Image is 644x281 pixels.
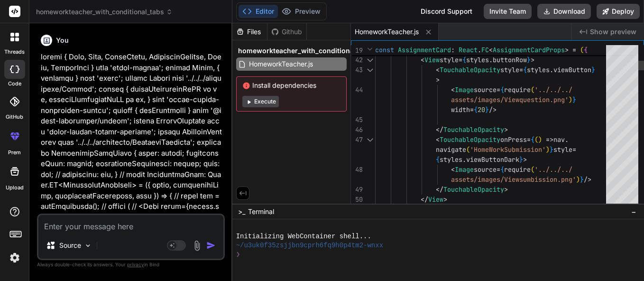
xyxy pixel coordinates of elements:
span: < [451,165,455,174]
span: style [553,145,572,154]
span: = [497,85,500,94]
span: onPress [500,135,527,144]
span: 19 [351,46,363,56]
span: React [459,46,478,54]
span: viewButtonDark [466,155,519,164]
span: < [436,135,440,144]
span: styles [527,66,550,74]
span: = [527,135,531,144]
span: AssignmentCardProps [493,46,565,54]
span: } [519,155,523,164]
span: AssignmentCard [398,46,451,54]
span: } [580,175,584,184]
h6: You [56,36,69,45]
span: . [550,66,553,74]
span: Image [455,85,474,94]
span: < [489,46,493,54]
span: navigate [436,145,466,154]
span: TouchableOpacity [443,125,504,134]
span: > [523,155,527,164]
button: Deploy [597,4,640,19]
div: Click to collapse the range. [364,135,376,145]
span: /> [489,105,497,114]
span: . [462,155,466,164]
span: = [519,66,523,74]
span: viewButton [553,66,591,74]
span: source [474,165,497,174]
span: } [591,66,595,74]
img: Pick Models [84,242,92,250]
span: HomeworkTeacher.js [355,27,419,37]
span: = [470,105,474,114]
span: styles [440,155,462,164]
span: ( [534,135,538,144]
span: = [459,56,462,64]
span: privacy [127,262,144,267]
span: { [584,46,588,54]
div: 48 [351,165,363,175]
span: = [572,145,576,154]
p: Always double-check its answers. Your in Bind [37,260,225,269]
span: source [474,85,497,94]
span: } [572,95,576,104]
span: ( [466,145,470,154]
span: styles [466,56,489,64]
div: Discord Support [415,4,478,19]
div: 44 [351,85,363,95]
span: ( [531,85,534,94]
span: 20 [478,105,485,114]
span: width [451,105,470,114]
span: </ [436,125,443,134]
span: { [500,165,504,174]
span: } [550,145,553,154]
span: { [474,105,478,114]
span: { [500,85,504,94]
span: Initializing WebContainer shell... [236,232,371,241]
img: settings [7,250,23,266]
label: Upload [6,184,24,192]
span: = [497,165,500,174]
span: { [523,66,527,74]
span: { [531,135,534,144]
span: => [546,135,553,144]
span: > [531,56,534,64]
div: 42 [351,55,363,65]
p: Source [59,241,81,250]
div: Click to collapse the range. [364,65,376,75]
label: prem [8,149,21,157]
span: homeworkteacher_with_conditional_tabs [238,46,373,56]
span: </ [436,185,443,194]
button: Preview [278,5,324,18]
button: Download [537,4,591,19]
span: TouchableOpacity [440,135,500,144]
span: : [451,46,455,54]
span: = [572,46,576,54]
span: > [436,75,440,84]
span: . [489,56,493,64]
div: 46 [351,125,363,135]
span: assets/images/Viewquestion.png' [451,95,569,104]
span: Show preview [590,27,636,37]
div: Github [267,27,306,37]
span: nav [553,135,565,144]
span: } [485,105,489,114]
span: homeworkteacher_with_conditional_tabs [36,7,173,17]
div: Click to collapse the range. [364,55,376,65]
span: ) [538,135,542,144]
span: View [424,56,440,64]
span: FC [481,46,489,54]
span: 'HomeWorkSubmission' [470,145,546,154]
div: 47 [351,135,363,145]
span: ) [569,95,572,104]
span: Install dependencies [242,81,340,90]
span: '../../../ [534,85,572,94]
span: ( [580,46,584,54]
span: TouchableOpacity [440,66,500,74]
span: < [421,56,424,64]
span: ) [576,175,580,184]
label: GitHub [6,113,23,121]
span: < [451,85,455,94]
span: > [565,46,569,54]
label: code [8,80,21,88]
span: style [440,56,459,64]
